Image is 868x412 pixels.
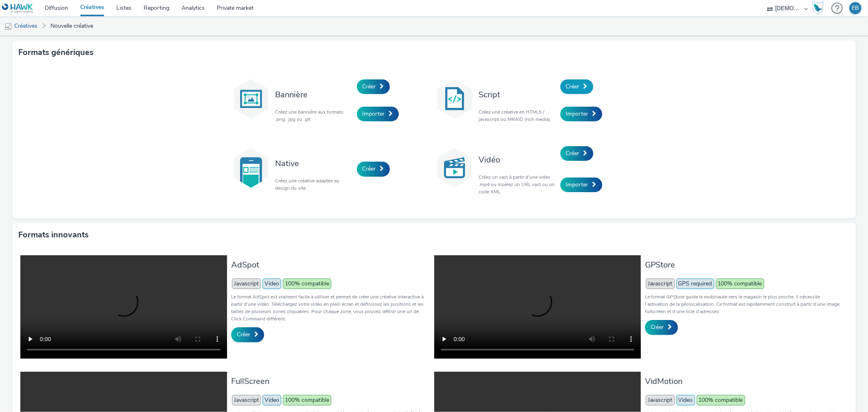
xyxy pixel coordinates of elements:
[560,146,593,161] a: Créer
[479,108,556,123] p: Créez une créative en HTML5 / javascript ou MRAID (rich media).
[479,89,556,100] h3: Script
[812,2,824,15] img: Hawk Academy
[275,89,353,100] h3: Bannière
[18,46,94,59] h3: Formats génériques
[231,147,271,188] img: native.svg
[852,2,859,14] div: EB
[232,278,261,289] span: Javascript
[676,395,695,405] span: Video
[566,83,579,90] span: Créer
[566,149,579,157] span: Créer
[357,162,390,176] a: Créer
[357,107,399,121] a: Importer
[2,3,33,13] img: undefined Logo
[46,16,97,36] a: Nouvelle créative
[283,278,331,289] span: 100% compatible
[231,79,271,119] img: banner.svg
[566,181,588,188] span: Importer
[363,165,376,173] span: Créer
[566,110,588,118] span: Importer
[275,108,353,123] p: Créez une bannière aux formats .png, .jpg ou .gif.
[231,293,430,322] p: Le format AdSpot est vraiment facile à utiliser et permet de créer une créative interactive à par...
[676,278,714,289] span: GPS required
[560,178,602,192] a: Importer
[645,320,678,335] a: Créer
[283,395,331,405] span: 100% compatible
[646,278,675,289] span: Javascript
[479,173,556,195] p: Créez un vast à partir d'une video .mp4 ou insérez un URL vast ou un code XML.
[812,2,827,15] a: Hawk Academy
[646,395,675,405] span: Javascript
[560,107,602,121] a: Importer
[434,147,475,188] img: video.svg
[262,278,281,289] span: Video
[231,259,430,270] h3: AdSpot
[231,376,430,387] h3: FullScreen
[645,376,844,387] h3: VidMotion
[231,327,264,342] a: Créer
[262,395,281,405] span: Video
[363,110,385,118] span: Importer
[275,158,353,169] h3: Native
[716,278,764,289] span: 100% compatible
[560,79,593,94] a: Créer
[434,79,475,119] img: code.svg
[4,22,12,31] img: mobile
[651,323,664,331] span: Créer
[697,395,745,405] span: 100% compatible
[645,293,844,315] p: Le format GPStore guide le mobinaute vers le magasin le plus proche, il nécessite l’activation de...
[237,331,250,338] span: Créer
[479,154,556,165] h3: Vidéo
[18,229,89,241] h3: Formats innovants
[232,395,261,405] span: Javascript
[645,259,844,270] h3: GPStore
[363,83,376,90] span: Créer
[275,177,353,192] p: Créez une créative adaptée au design du site.
[357,79,390,94] a: Créer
